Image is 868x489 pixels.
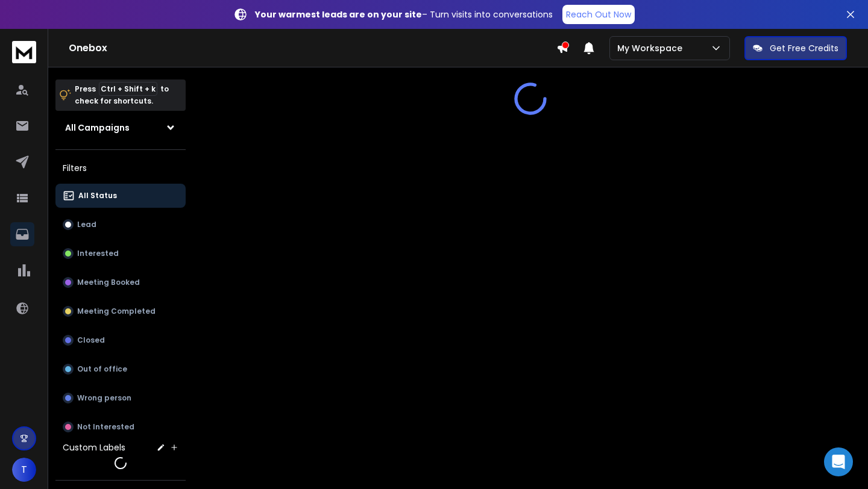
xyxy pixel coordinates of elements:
[55,241,186,266] button: Interested
[824,447,853,476] div: Open Intercom Messenger
[77,249,119,258] p: Interested
[55,299,186,323] button: Meeting Completed
[55,328,186,352] button: Closed
[770,42,838,54] p: Get Free Credits
[12,41,36,63] img: logo
[12,458,36,482] button: T
[55,415,186,439] button: Not Interested
[77,220,96,229] p: Lead
[63,441,125,453] h3: Custom Labels
[55,213,186,237] button: Lead
[55,116,186,140] button: All Campaigns
[617,42,687,54] p: My Workspace
[55,184,186,208] button: All Status
[78,191,117,201] p: All Status
[55,386,186,410] button: Wrong person
[744,36,847,60] button: Get Free Credits
[55,357,186,381] button: Out of office
[65,122,130,134] h1: All Campaigns
[77,393,131,403] p: Wrong person
[77,278,140,287] p: Meeting Booked
[55,270,186,294] button: Meeting Booked
[77,335,105,345] p: Closed
[77,422,134,432] p: Not Interested
[562,5,635,24] a: Reach Out Now
[255,8,553,20] p: – Turn visits into conversations
[69,41,556,55] h1: Onebox
[99,82,157,96] span: Ctrl + Shift + k
[566,8,631,20] p: Reach Out Now
[75,83,169,107] p: Press to check for shortcuts.
[77,307,156,316] p: Meeting Completed
[255,8,422,20] strong: Your warmest leads are on your site
[77,364,127,374] p: Out of office
[55,160,186,176] h3: Filters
